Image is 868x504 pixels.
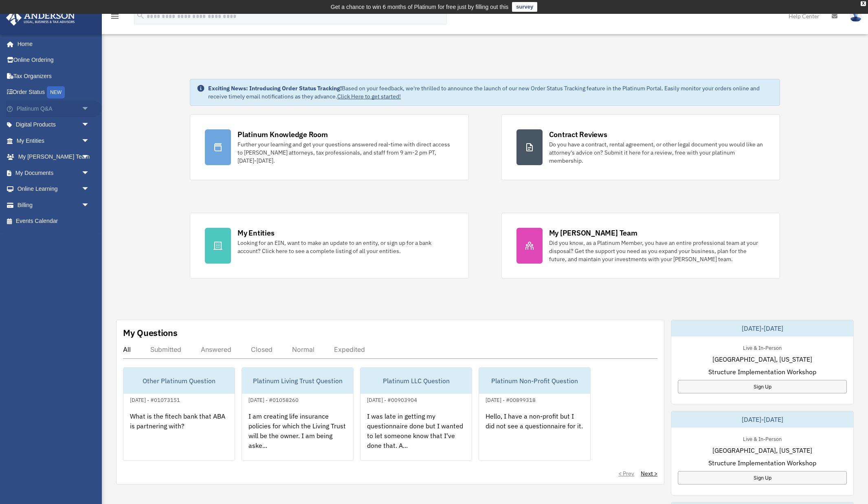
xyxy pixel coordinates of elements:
[237,228,274,238] div: My Entities
[110,14,120,21] a: menu
[671,411,853,428] div: [DATE]-[DATE]
[123,395,187,404] div: [DATE] - #01073151
[6,84,102,101] a: Order StatusNEW
[6,181,102,197] a: Online Learningarrow_drop_down
[861,1,866,6] div: close
[6,68,102,84] a: Tax Organizers
[6,117,102,133] a: Digital Productsarrow_drop_down
[242,367,354,461] a: Platinum Living Trust Question[DATE] - #01058260I am creating life insurance policies for which t...
[708,367,816,377] span: Structure Implementation Workshop
[292,345,314,353] div: Normal
[850,10,862,22] img: User Pic
[6,100,102,117] a: Platinum Q&Aarrow_drop_down
[242,368,353,394] div: Platinum Living Trust Question
[479,367,591,461] a: Platinum Non-Profit Question[DATE] - #00899318Hello, I have a non-profit but I did not see a ques...
[123,405,235,468] div: What is the fitech bank that ABA is partnering with?
[6,52,102,68] a: Online Ordering
[678,380,847,393] a: Sign Up
[136,11,145,20] i: search
[81,165,98,181] span: arrow_drop_down
[641,469,657,478] a: Next >
[123,327,178,339] div: My Questions
[479,405,590,468] div: Hello, I have a non-profit but I did not see a questionnaire for it.
[237,129,328,140] div: Platinum Knowledge Room
[549,228,637,238] div: My [PERSON_NAME] Team
[208,84,773,100] div: Based on your feedback, we're thrilled to announce the launch of our new Order Status Tracking fe...
[712,354,812,364] span: [GEOGRAPHIC_DATA], [US_STATE]
[47,86,65,98] div: NEW
[549,129,607,140] div: Contract Reviews
[6,165,102,181] a: My Documentsarrow_drop_down
[671,320,853,336] div: [DATE]-[DATE]
[190,213,468,279] a: My Entities Looking for an EIN, want to make an update to an entity, or sign up for a bank accoun...
[334,345,365,353] div: Expedited
[360,368,472,394] div: Platinum LLC Question
[251,345,272,353] div: Closed
[479,395,542,404] div: [DATE] - #00899318
[242,405,353,468] div: I am creating life insurance policies for which the Living Trust will be the owner. I am being as...
[208,85,342,92] strong: Exciting News: Introducing Order Status Tracking!
[360,395,424,404] div: [DATE] - #00903904
[736,343,788,351] div: Live & In-Person
[6,213,102,229] a: Events Calendar
[678,471,847,484] a: Sign Up
[237,239,453,255] div: Looking for an EIN, want to make an update to an entity, or sign up for a bank account? Click her...
[81,133,98,149] span: arrow_drop_down
[123,368,235,394] div: Other Platinum Question
[479,368,590,394] div: Platinum Non-Profit Question
[360,367,472,461] a: Platinum LLC Question[DATE] - #00903904I was late in getting my questionnaire done but I wanted t...
[501,114,780,180] a: Contract Reviews Do you have a contract, rental agreement, or other legal document you would like...
[81,197,98,214] span: arrow_drop_down
[150,345,181,353] div: Submitted
[190,114,468,180] a: Platinum Knowledge Room Further your learning and get your questions answered real-time with dire...
[337,93,401,100] a: Click Here to get started!
[242,395,305,404] div: [DATE] - #01058260
[549,239,765,263] div: Did you know, as a Platinum Member, you have an entire professional team at your disposal? Get th...
[4,10,77,26] img: Anderson Advisors Platinum Portal
[81,181,98,198] span: arrow_drop_down
[237,140,453,165] div: Further your learning and get your questions answered real-time with direct access to [PERSON_NAM...
[201,345,231,353] div: Answered
[708,458,816,468] span: Structure Implementation Workshop
[123,367,235,461] a: Other Platinum Question[DATE] - #01073151What is the fitech bank that ABA is partnering with?
[6,36,98,52] a: Home
[501,213,780,279] a: My [PERSON_NAME] Team Did you know, as a Platinum Member, you have an entire professional team at...
[6,197,102,213] a: Billingarrow_drop_down
[331,2,509,12] div: Get a chance to win 6 months of Platinum for free just by filling out this
[6,149,102,165] a: My [PERSON_NAME] Teamarrow_drop_down
[110,11,120,21] i: menu
[81,117,98,133] span: arrow_drop_down
[81,149,98,166] span: arrow_drop_down
[123,345,131,353] div: All
[81,100,98,117] span: arrow_drop_down
[360,405,472,468] div: I was late in getting my questionnaire done but I wanted to let someone know that I've done that....
[6,133,102,149] a: My Entitiesarrow_drop_down
[736,434,788,443] div: Live & In-Person
[549,140,765,165] div: Do you have a contract, rental agreement, or other legal document you would like an attorney's ad...
[512,2,537,12] a: survey
[712,445,812,455] span: [GEOGRAPHIC_DATA], [US_STATE]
